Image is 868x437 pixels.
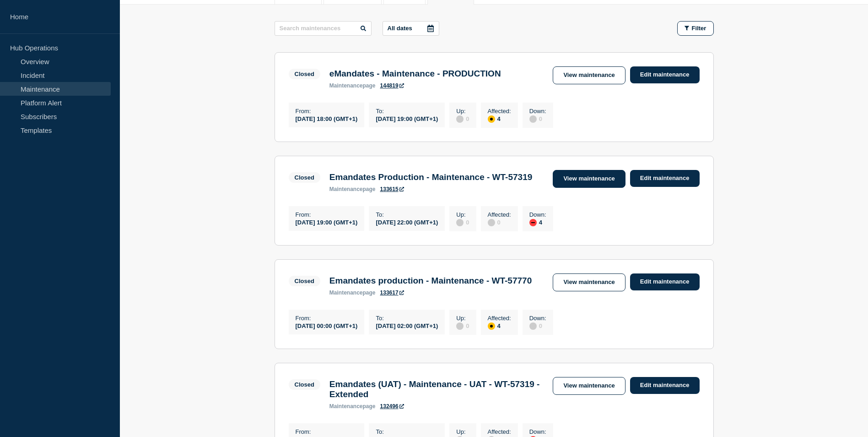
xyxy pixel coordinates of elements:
a: Edit maintenance [630,170,700,187]
span: maintenance [329,290,363,296]
p: Affected : [488,211,511,218]
p: Affected : [488,428,511,435]
p: page [329,82,376,89]
div: disabled [529,322,537,330]
p: To : [376,108,438,115]
p: To : [376,211,438,218]
button: Filter [677,21,714,36]
input: Search maintenances [275,21,372,36]
p: Up : [456,108,469,115]
h3: eMandates - Maintenance - PRODUCTION [329,69,501,79]
a: View maintenance [553,377,625,395]
p: Affected : [488,108,511,115]
p: Affected : [488,315,511,322]
p: From : [296,428,358,435]
a: View maintenance [553,66,625,84]
p: Down : [529,428,546,435]
p: page [329,186,376,192]
div: affected [488,115,495,123]
div: [DATE] 00:00 (GMT+1) [296,322,358,329]
p: page [329,290,376,296]
a: Edit maintenance [630,377,700,394]
div: Closed [295,381,314,388]
p: Down : [529,315,546,322]
div: 0 [529,115,546,123]
div: [DATE] 22:00 (GMT+1) [376,218,438,226]
div: 0 [488,218,511,226]
a: 133617 [380,290,404,296]
div: 4 [488,115,511,123]
button: All dates [383,21,439,36]
p: From : [296,315,358,322]
p: From : [296,108,358,115]
div: [DATE] 19:00 (GMT+1) [376,115,438,122]
p: Down : [529,211,546,218]
h3: Emandates production - Maintenance - WT-57770 [329,276,532,286]
a: Edit maintenance [630,273,700,290]
a: 133615 [380,186,404,192]
p: Up : [456,315,469,322]
a: View maintenance [553,170,625,188]
a: Edit maintenance [630,66,700,83]
div: down [529,219,537,226]
span: Filter [692,25,706,32]
p: Up : [456,211,469,218]
div: disabled [529,115,537,123]
div: [DATE] 18:00 (GMT+1) [296,115,358,122]
a: View maintenance [553,273,625,291]
p: page [329,403,376,410]
p: To : [376,315,438,322]
div: Closed [295,174,314,181]
div: disabled [488,219,495,226]
div: 0 [456,322,469,330]
h3: Emandates Production - Maintenance - WT-57319 [329,172,532,182]
div: 0 [456,218,469,226]
p: To : [376,428,438,435]
div: disabled [456,115,464,123]
div: 4 [529,218,546,226]
div: 4 [488,322,511,330]
p: From : [296,211,358,218]
div: [DATE] 02:00 (GMT+1) [376,322,438,329]
div: 0 [529,322,546,330]
div: 0 [456,115,469,123]
p: Down : [529,108,546,115]
span: maintenance [329,186,363,192]
span: maintenance [329,82,363,89]
h3: Emandates (UAT) - Maintenance - UAT - WT-57319 - Extended [329,379,544,399]
div: disabled [456,322,464,330]
a: 144819 [380,82,404,89]
div: affected [488,322,495,330]
div: Closed [295,278,314,284]
div: Closed [295,71,314,77]
a: 132496 [380,403,404,410]
span: maintenance [329,403,363,410]
p: Up : [456,428,469,435]
div: [DATE] 19:00 (GMT+1) [296,218,358,226]
p: All dates [388,25,412,32]
div: disabled [456,219,464,226]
